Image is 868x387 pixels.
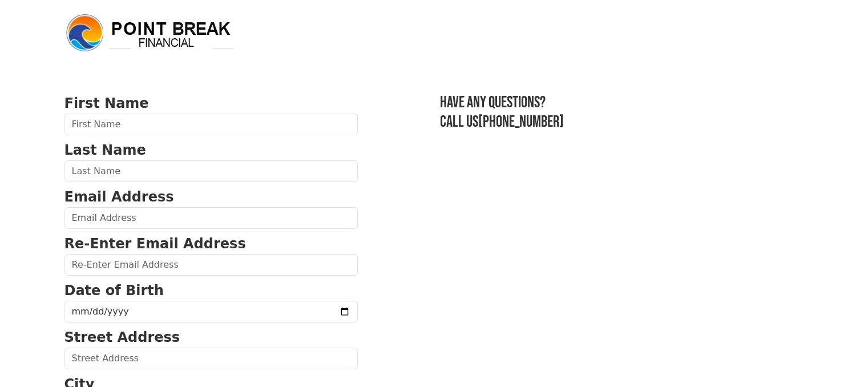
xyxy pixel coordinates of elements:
h3: Call us [440,112,804,132]
strong: First Name [64,95,149,111]
input: Email Address [64,207,358,229]
img: logo.png [64,13,236,54]
a: [PHONE_NUMBER] [478,112,564,131]
input: Street Address [64,348,358,369]
input: First Name [64,114,358,135]
strong: Re-Enter Email Address [64,236,246,252]
h3: Have any questions? [440,93,804,112]
strong: Date of Birth [64,283,164,299]
strong: Last Name [64,142,146,158]
strong: Email Address [64,189,174,205]
input: Re-Enter Email Address [64,254,358,276]
input: Last Name [64,160,358,182]
strong: Street Address [64,329,180,345]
